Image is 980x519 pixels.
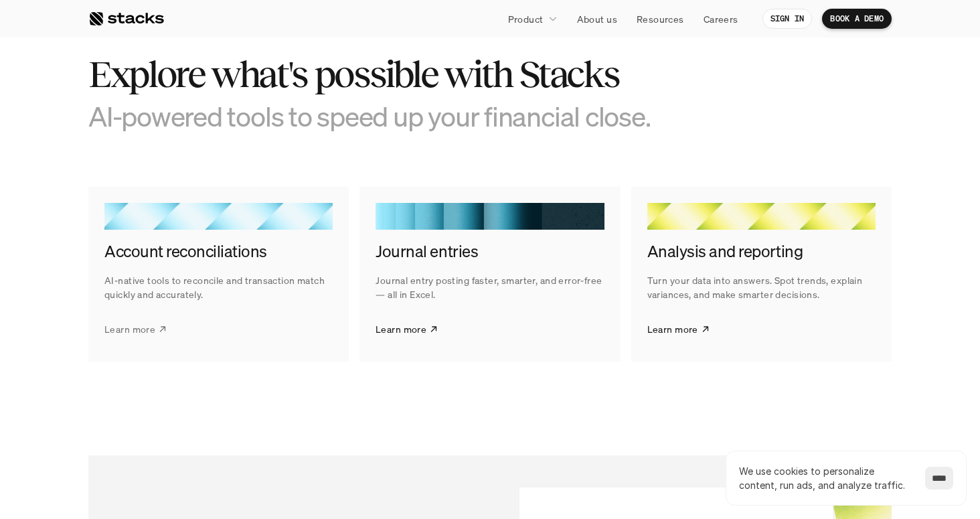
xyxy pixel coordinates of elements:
[637,12,684,26] p: Resources
[104,312,167,346] a: Learn more
[647,312,710,346] a: Learn more
[647,322,698,336] p: Learn more
[88,100,691,133] h3: AI-powered tools to speed up your financial close.
[376,240,604,263] h4: Journal entries
[88,54,691,95] h2: Explore what's possible with Stacks
[830,14,884,23] p: BOOK A DEMO
[376,273,604,301] p: Journal entry posting faster, smarter, and error-free — all in Excel.
[104,240,333,263] h4: Account reconciliations
[647,240,876,263] h4: Analysis and reporting
[770,14,805,23] p: SIGN IN
[376,322,426,336] p: Learn more
[569,7,625,31] a: About us
[104,273,333,301] p: AI-native tools to reconcile and transaction match quickly and accurately.
[822,9,892,29] a: BOOK A DEMO
[739,464,912,492] p: We use cookies to personalize content, run ads, and analyze traffic.
[704,12,738,26] p: Careers
[376,312,438,346] a: Learn more
[647,273,876,301] p: Turn your data into answers. Spot trends, explain variances, and make smarter decisions.
[577,12,617,26] p: About us
[762,9,813,29] a: SIGN IN
[158,255,217,265] a: Privacy Policy
[696,7,746,31] a: Careers
[104,322,155,336] p: Learn more
[508,12,544,26] p: Product
[629,7,692,31] a: Resources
